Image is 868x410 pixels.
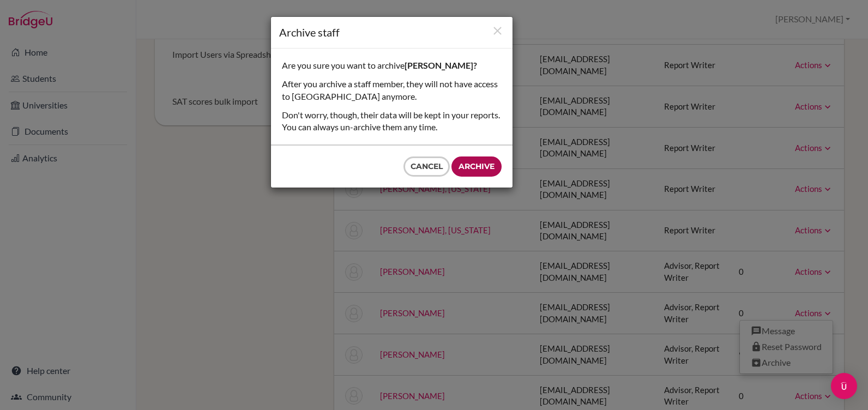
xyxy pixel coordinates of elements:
[831,373,857,399] div: Open Intercom Messenger
[491,24,504,39] button: Close
[403,156,450,177] button: Cancel
[405,60,477,70] strong: [PERSON_NAME]?
[279,25,504,40] h1: Archive staff
[271,49,513,144] div: Are you sure you want to archive After you archive a staff member, they will not have access to [...
[451,156,502,177] input: Archive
